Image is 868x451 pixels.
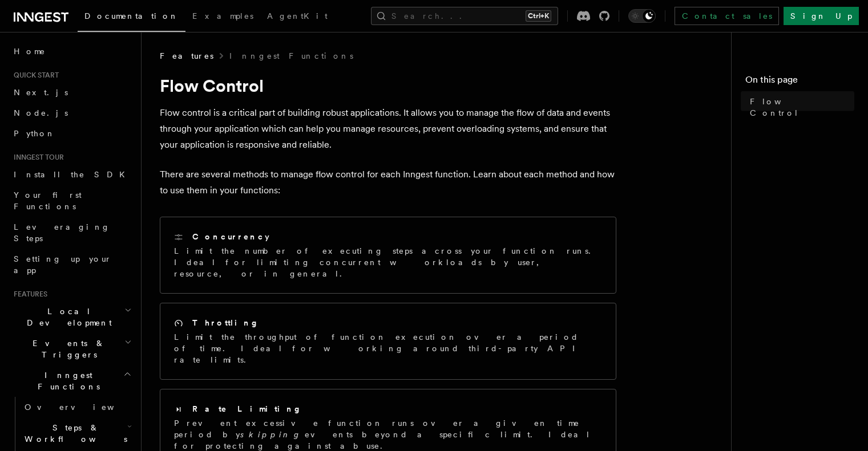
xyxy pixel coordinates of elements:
button: Search...Ctrl+K [371,7,558,25]
a: ConcurrencyLimit the number of executing steps across your function runs. Ideal for limiting conc... [160,217,616,294]
span: Setting up your app [14,254,112,275]
span: Inngest Functions [9,369,123,392]
a: Documentation [78,3,185,32]
span: Python [14,129,55,138]
p: Limit the throughput of function execution over a period of time. Ideal for working around third-... [174,331,602,365]
a: Contact sales [675,7,779,25]
span: Inngest tour [9,153,64,162]
span: Documentation [84,11,179,21]
a: Setting up your app [9,249,134,281]
a: Node.js [9,103,134,123]
p: Flow control is a critical part of building robust applications. It allows you to manage the flow... [160,105,616,153]
a: Python [9,123,134,144]
a: Install the SDK [9,164,134,185]
a: Inngest Functions [229,50,353,62]
span: Examples [192,11,253,21]
h2: Rate Limiting [192,403,302,415]
h2: Concurrency [192,231,269,242]
span: Leveraging Steps [14,222,110,243]
span: AgentKit [267,11,328,21]
a: Next.js [9,82,134,103]
span: Features [160,50,213,62]
span: Overview [25,403,142,412]
span: Quick start [9,71,59,80]
a: Leveraging Steps [9,217,134,249]
kbd: Ctrl+K [526,10,551,22]
span: Steps & Workflows [20,422,127,445]
button: Local Development [9,301,134,333]
span: Local Development [9,306,124,328]
button: Steps & Workflows [20,417,134,449]
span: Install the SDK [14,170,132,179]
a: Overview [20,397,134,417]
p: Limit the number of executing steps across your function runs. Ideal for limiting concurrent work... [174,245,602,279]
a: AgentKit [260,3,334,31]
span: Features [9,290,47,299]
button: Toggle dark mode [628,9,656,23]
a: ThrottlingLimit the throughput of function execution over a period of time. Ideal for working aro... [160,303,616,380]
span: Flow Control [750,96,854,119]
span: Your first Functions [14,190,82,211]
h1: Flow Control [160,75,616,96]
h4: On this page [745,73,854,91]
span: Node.js [14,108,68,117]
h2: Throttling [192,317,259,328]
a: Home [9,41,134,62]
button: Events & Triggers [9,333,134,365]
a: Flow Control [745,91,854,123]
a: Your first Functions [9,185,134,217]
span: Next.js [14,88,68,97]
span: Home [14,46,46,57]
a: Examples [185,3,260,31]
span: Events & Triggers [9,338,124,360]
button: Inngest Functions [9,365,134,397]
em: skipping [240,430,305,439]
a: Sign Up [784,7,859,25]
p: There are several methods to manage flow control for each Inngest function. Learn about each meth... [160,166,616,198]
